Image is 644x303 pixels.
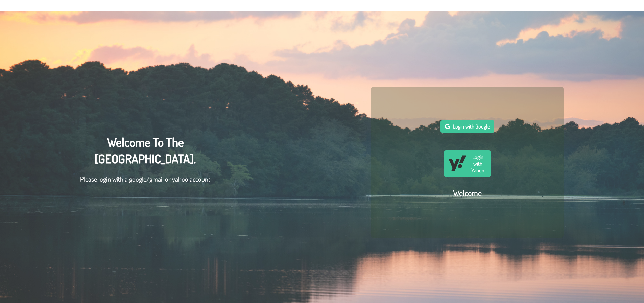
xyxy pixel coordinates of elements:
[453,188,482,198] h2: Welcome
[444,150,491,177] button: Login with Yahoo
[80,134,210,191] div: Welcome To The [GEOGRAPHIC_DATA].
[440,120,494,133] button: Login with Google
[80,174,210,184] p: Please login with a google/gmail or yahoo account
[453,123,490,130] span: Login with Google
[469,154,486,174] span: Login with Yahoo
